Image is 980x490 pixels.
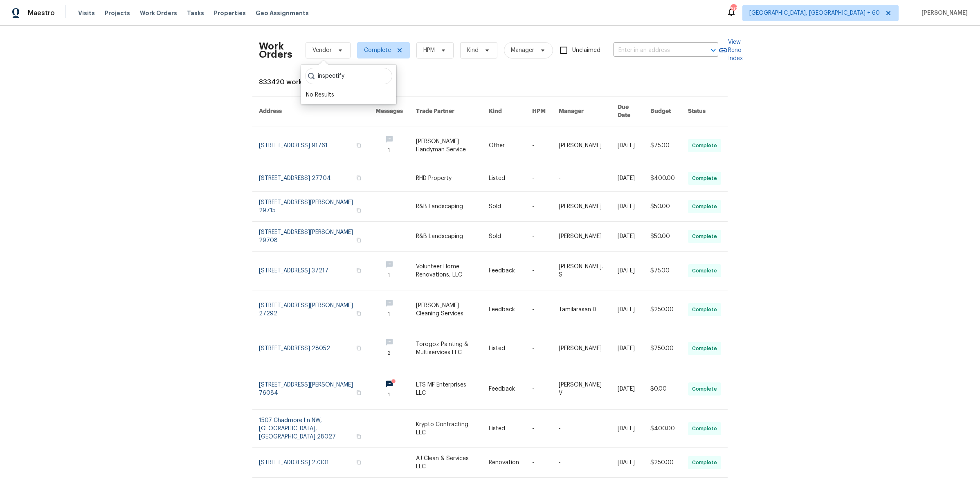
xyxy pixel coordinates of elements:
[526,97,552,126] th: HPM
[511,46,534,54] span: Manager
[423,46,435,54] span: HPM
[409,410,483,448] td: Krypto Contracting LLC
[526,222,552,252] td: -
[611,97,644,126] th: Due Date
[482,448,526,478] td: Renovation
[214,9,246,17] span: Properties
[482,290,526,329] td: Feedback
[252,97,369,126] th: Address
[409,252,483,290] td: Volunteer Home Renovations, LLC
[526,290,552,329] td: -
[526,126,552,165] td: -
[572,46,600,55] span: Unclaimed
[187,10,204,16] span: Tasks
[552,410,611,448] td: -
[552,290,611,329] td: Tamilarasan D
[552,448,611,478] td: -
[482,222,526,252] td: Sold
[552,252,611,290] td: [PERSON_NAME]. S
[409,222,483,252] td: R&B Landscaping
[482,368,526,410] td: Feedback
[731,5,736,13] div: 603
[526,410,552,448] td: -
[749,9,880,17] span: [GEOGRAPHIC_DATA], [GEOGRAPHIC_DATA] + 60
[312,46,332,54] span: Vendor
[718,38,743,63] a: View Reno Index
[526,368,552,410] td: -
[526,329,552,368] td: -
[355,174,362,182] button: Copy Address
[552,126,611,165] td: [PERSON_NAME]
[552,192,611,222] td: [PERSON_NAME]
[259,42,292,58] h2: Work Orders
[409,290,483,329] td: [PERSON_NAME] Cleaning Services
[482,329,526,368] td: Listed
[552,368,611,410] td: [PERSON_NAME] V
[355,459,362,466] button: Copy Address
[409,329,483,368] td: Torogoz Painting & Multiservices LLC
[355,433,362,440] button: Copy Address
[355,207,362,214] button: Copy Address
[409,97,483,126] th: Trade Partner
[28,9,55,17] span: Maestro
[355,389,362,396] button: Copy Address
[482,97,526,126] th: Kind
[526,165,552,192] td: -
[140,9,177,17] span: Work Orders
[552,329,611,368] td: [PERSON_NAME]
[259,78,721,86] div: 833420 work orders
[482,126,526,165] td: Other
[355,344,362,352] button: Copy Address
[552,97,611,126] th: Manager
[355,267,362,274] button: Copy Address
[681,97,728,126] th: Status
[355,236,362,244] button: Copy Address
[409,368,483,410] td: LTS MF Enterprises LLC
[409,192,483,222] td: R&B Landscaping
[526,192,552,222] td: -
[644,97,681,126] th: Budget
[467,46,479,54] span: Kind
[708,45,719,56] button: Open
[482,252,526,290] td: Feedback
[552,165,611,192] td: -
[105,9,130,17] span: Projects
[355,142,362,149] button: Copy Address
[482,410,526,448] td: Listed
[364,46,391,54] span: Complete
[918,9,968,17] span: [PERSON_NAME]
[552,222,611,252] td: [PERSON_NAME]
[409,126,483,165] td: [PERSON_NAME] Handyman Service
[369,97,409,126] th: Messages
[482,165,526,192] td: Listed
[409,448,483,478] td: AJ Clean & Services LLC
[355,310,362,317] button: Copy Address
[303,89,394,101] div: No Results
[256,9,309,17] span: Geo Assignments
[526,448,552,478] td: -
[526,252,552,290] td: -
[482,192,526,222] td: Sold
[614,44,695,57] input: Enter in an address
[409,165,483,192] td: RHD Property
[78,9,95,17] span: Visits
